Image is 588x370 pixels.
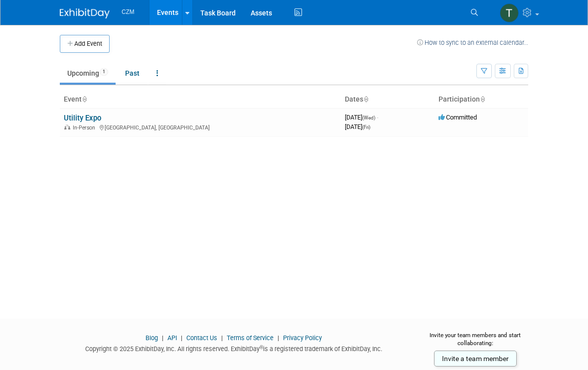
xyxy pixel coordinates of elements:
button: Add Event [60,35,110,53]
a: Sort by Event Name [82,95,87,103]
a: Privacy Policy [283,334,322,342]
div: Invite your team members and start collaborating: [423,331,529,354]
img: ExhibitDay [60,8,110,18]
span: | [159,334,166,342]
span: (Wed) [362,115,375,121]
span: | [219,334,225,342]
span: In-Person [73,124,98,131]
a: API [167,334,177,342]
a: Sort by Start Date [363,95,368,103]
sup: ® [260,345,263,350]
th: Participation [435,91,528,108]
div: Copyright © 2025 ExhibitDay, Inc. All rights reserved. ExhibitDay is a registered trademark of Ex... [60,342,408,354]
img: Tyler Robinson [500,3,519,22]
span: (Fri) [362,124,370,130]
span: | [178,334,185,342]
img: In-Person Event [64,124,70,129]
a: How to sync to an external calendar... [417,39,528,46]
th: Event [60,91,341,108]
span: 1 [100,68,108,76]
a: Upcoming1 [60,64,116,83]
span: [DATE] [345,114,378,121]
th: Dates [341,91,435,108]
span: [DATE] [345,123,370,130]
span: - [377,114,378,121]
a: Past [118,64,147,83]
a: Utility Expo [64,114,101,123]
a: Invite a team member [434,351,517,367]
span: | [275,334,282,342]
a: Blog [146,334,158,342]
span: Committed [439,114,477,121]
a: Contact Us [186,334,217,342]
span: CZM [122,8,135,15]
a: Sort by Participation Type [480,95,485,103]
a: Terms of Service [227,334,274,342]
div: [GEOGRAPHIC_DATA], [GEOGRAPHIC_DATA] [64,123,337,131]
